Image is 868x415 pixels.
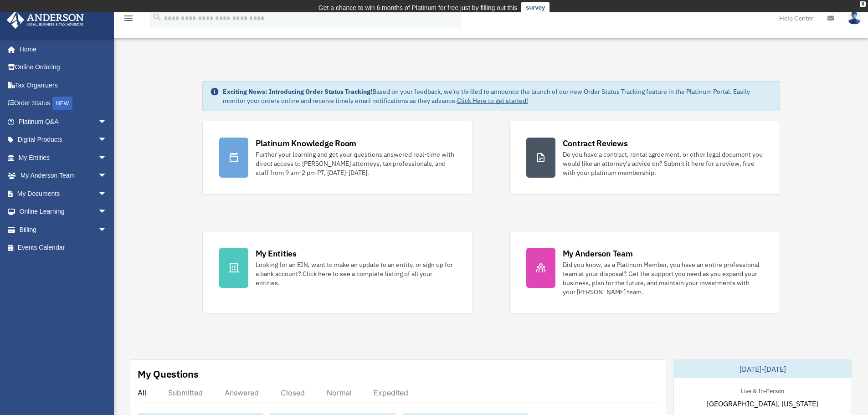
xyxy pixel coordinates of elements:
i: search [152,12,162,22]
div: Normal [327,388,352,397]
div: Platinum Knowledge Room [256,138,357,149]
a: Order StatusNEW [6,94,121,113]
a: Online Learningarrow_drop_down [6,203,121,221]
div: My Anderson Team [563,248,633,259]
a: Tax Organizers [6,76,121,94]
span: arrow_drop_down [98,149,116,167]
a: Home [6,40,116,58]
div: Get a chance to win 6 months of Platinum for free just by filling out this [318,2,518,13]
div: My Questions [138,367,199,381]
span: [GEOGRAPHIC_DATA], [US_STATE] [707,398,818,409]
img: User Pic [847,11,861,25]
div: Live & In-Person [734,385,791,395]
div: Contract Reviews [563,138,628,149]
div: Do you have a contract, rental agreement, or other legal document you would like an attorney's ad... [563,150,763,177]
div: Submitted [168,388,203,397]
a: Billingarrow_drop_down [6,220,121,239]
a: Contract Reviews Do you have a contract, rental agreement, or other legal document you would like... [509,121,780,195]
div: NEW [52,97,72,110]
a: Click Here to get started! [457,97,528,105]
a: My Anderson Team Did you know, as a Platinum Member, you have an entire professional team at your... [509,231,780,313]
a: Platinum Knowledge Room Further your learning and get your questions answered real-time with dire... [202,121,473,195]
div: Answered [225,388,259,397]
i: menu [123,13,134,24]
span: arrow_drop_down [98,131,116,149]
div: Looking for an EIN, want to make an update to an entity, or sign up for a bank account? Click her... [256,260,456,287]
div: Expedited [374,388,408,397]
a: Digital Productsarrow_drop_down [6,131,121,149]
span: arrow_drop_down [98,113,116,131]
span: arrow_drop_down [98,203,116,221]
a: My Documentsarrow_drop_down [6,184,121,203]
a: My Entities Looking for an EIN, want to make an update to an entity, or sign up for a bank accoun... [202,231,473,313]
div: Closed [281,388,305,397]
div: Based on your feedback, we're thrilled to announce the launch of our new Order Status Tracking fe... [223,87,772,105]
span: arrow_drop_down [98,167,116,185]
span: arrow_drop_down [98,220,116,239]
div: Did you know, as a Platinum Member, you have an entire professional team at your disposal? Get th... [563,260,763,297]
a: My Anderson Teamarrow_drop_down [6,167,121,185]
a: My Entitiesarrow_drop_down [6,149,121,167]
div: My Entities [256,248,297,259]
a: Platinum Q&Aarrow_drop_down [6,113,121,131]
a: menu [123,16,134,24]
div: All [138,388,146,397]
div: Further your learning and get your questions answered real-time with direct access to [PERSON_NAM... [256,150,456,177]
img: Anderson Advisors Platinum Portal [4,11,87,29]
span: arrow_drop_down [98,184,116,203]
strong: Exciting News: Introducing Order Status Tracking! [223,87,372,96]
div: [DATE]-[DATE] [674,360,852,378]
div: close [860,1,866,7]
a: survey [521,2,550,13]
a: Online Ordering [6,58,121,77]
a: Events Calendar [6,239,121,257]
